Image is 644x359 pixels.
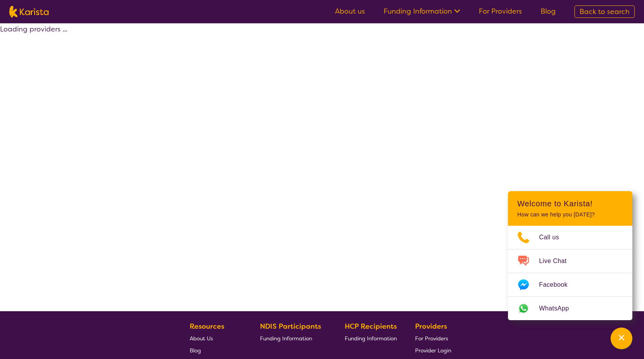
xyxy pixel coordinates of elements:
a: Funding Information [384,7,460,16]
b: Resources [190,322,224,331]
ul: Choose channel [508,226,632,320]
button: Channel Menu [611,328,632,349]
a: Funding Information [345,332,397,344]
a: About us [335,7,365,16]
span: WhatsApp [539,303,578,314]
span: Facebook [539,279,577,291]
span: Provider Login [415,347,451,354]
span: Call us [539,232,569,243]
span: For Providers [415,335,448,342]
a: About Us [190,332,242,344]
a: Web link opens in a new tab. [508,297,632,320]
img: Karista logo [9,6,49,17]
a: Provider Login [415,344,451,356]
span: Back to search [579,7,630,16]
a: Funding Information [260,332,327,344]
b: Providers [415,322,447,331]
b: NDIS Participants [260,322,321,331]
a: Back to search [574,5,635,18]
span: Funding Information [260,335,312,342]
b: HCP Recipients [345,322,397,331]
span: Live Chat [539,255,576,267]
p: How can we help you [DATE]? [517,211,623,218]
span: Funding Information [345,335,397,342]
h2: Welcome to Karista! [517,199,623,208]
a: Blog [190,344,242,356]
div: Channel Menu [508,191,632,320]
span: About Us [190,335,213,342]
a: Blog [541,7,556,16]
span: Blog [190,347,201,354]
a: For Providers [479,7,522,16]
a: For Providers [415,332,451,344]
